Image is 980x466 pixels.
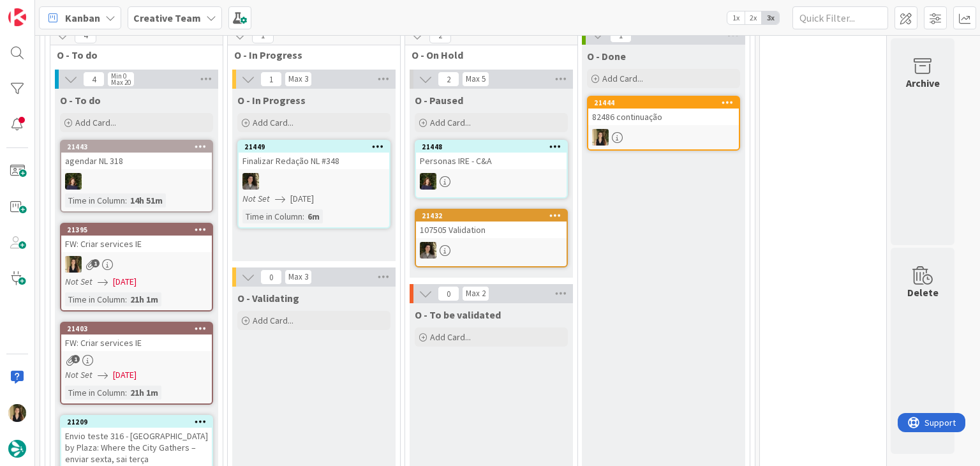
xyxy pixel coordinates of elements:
[304,209,323,223] div: 6m
[420,173,436,190] img: MC
[75,117,116,128] span: Add Card...
[588,97,739,125] div: 2144482486 continuação
[27,2,58,17] span: Support
[416,153,567,169] div: Personas IRE - C&A
[416,222,567,238] div: 107505 Validation
[253,315,293,326] span: Add Card...
[91,259,100,267] span: 1
[125,386,127,400] span: :
[113,275,137,289] span: [DATE]
[288,76,308,82] div: Max 3
[65,256,82,273] img: SP
[415,140,568,199] a: 21448Personas IRE - C&AMC
[67,142,212,151] div: 21443
[592,129,609,146] img: SP
[61,141,212,153] div: 21443
[907,285,939,300] div: Delete
[67,324,212,333] div: 21403
[61,141,212,169] div: 21443agendar NL 318
[430,331,471,343] span: Add Card...
[61,153,212,169] div: agendar NL 318
[610,27,632,43] span: 1
[127,292,161,306] div: 21h 1m
[127,386,161,400] div: 21h 1m
[125,292,127,306] span: :
[237,292,299,304] span: O - Validating
[65,276,93,287] i: Not Set
[61,224,212,236] div: 21395
[111,73,126,79] div: Min 0
[61,416,212,428] div: 21209
[242,173,259,190] img: MS
[75,28,96,43] span: 4
[65,292,125,306] div: Time in Column
[242,209,302,223] div: Time in Column
[588,97,739,109] div: 21444
[260,71,282,87] span: 1
[588,129,739,146] div: SP
[61,256,212,273] div: SP
[237,140,390,229] a: 21449Finalizar Redação NL #348MSNot Set[DATE]Time in Column:6m
[60,223,213,312] a: 21395FW: Criar services IESPNot Set[DATE]Time in Column:21h 1m
[237,94,306,107] span: O - In Progress
[83,71,105,87] span: 4
[253,117,293,128] span: Add Card...
[260,269,282,285] span: 0
[745,11,762,24] span: 2x
[65,10,100,26] span: Kanban
[61,323,212,351] div: 21403FW: Criar services IE
[288,274,308,280] div: Max 3
[412,49,561,61] span: O - On Hold
[416,210,567,238] div: 21432107505 Validation
[602,73,643,84] span: Add Card...
[252,28,274,43] span: 1
[65,369,93,380] i: Not Set
[438,71,459,87] span: 2
[60,140,213,213] a: 21443agendar NL 318MCTime in Column:14h 51m
[65,386,125,400] div: Time in Column
[416,210,567,222] div: 21432
[67,417,212,426] div: 21209
[594,98,739,107] div: 21444
[588,109,739,125] div: 82486 continuação
[416,242,567,259] div: MS
[111,79,131,86] div: Max 20
[67,225,212,234] div: 21395
[415,94,463,107] span: O - Paused
[244,142,389,151] div: 21449
[290,192,314,206] span: [DATE]
[727,11,745,24] span: 1x
[422,142,567,151] div: 21448
[60,322,213,405] a: 21403FW: Criar services IENot Set[DATE]Time in Column:21h 1m
[430,117,471,128] span: Add Card...
[415,209,568,267] a: 21432107505 ValidationMS
[127,193,166,207] div: 14h 51m
[61,323,212,334] div: 21403
[71,355,80,363] span: 1
[125,193,127,207] span: :
[587,96,740,151] a: 2144482486 continuaçãoSP
[242,193,270,204] i: Not Set
[429,28,451,43] span: 2
[239,141,389,153] div: 21449
[234,49,384,61] span: O - In Progress
[416,141,567,153] div: 21448
[415,308,501,321] span: O - To be validated
[438,286,459,301] span: 0
[587,50,626,63] span: O - Done
[61,173,212,190] div: MC
[906,75,940,91] div: Archive
[8,8,26,26] img: Visit kanbanzone.com
[65,173,82,190] img: MC
[8,440,26,458] img: avatar
[239,141,389,169] div: 21449Finalizar Redação NL #348
[57,49,207,61] span: O - To do
[302,209,304,223] span: :
[8,404,26,422] img: SP
[113,368,137,382] span: [DATE]
[239,153,389,169] div: Finalizar Redação NL #348
[466,290,486,297] div: Max 2
[416,141,567,169] div: 21448Personas IRE - C&A
[762,11,779,24] span: 3x
[792,6,888,29] input: Quick Filter...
